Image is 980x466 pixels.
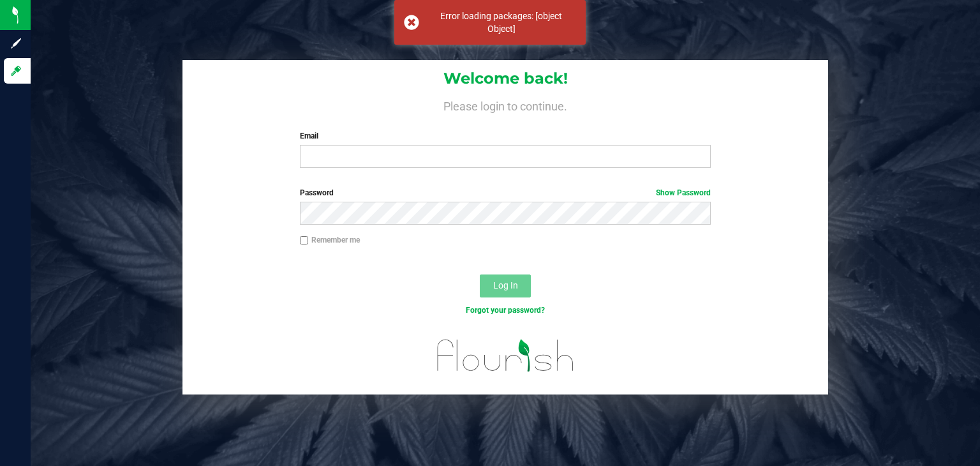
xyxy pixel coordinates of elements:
[300,130,711,142] label: Email
[10,37,22,50] inline-svg: Sign up
[480,274,531,297] button: Log In
[493,280,518,290] span: Log In
[300,234,360,246] label: Remember me
[300,236,309,245] input: Remember me
[656,188,711,197] a: Show Password
[182,97,828,112] h4: Please login to continue.
[425,329,586,381] img: flourish_logo.svg
[466,306,545,315] a: Forgot your password?
[10,64,22,77] inline-svg: Log in
[182,70,828,87] h1: Welcome back!
[300,188,334,197] span: Password
[426,10,576,35] div: Error loading packages: [object Object]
